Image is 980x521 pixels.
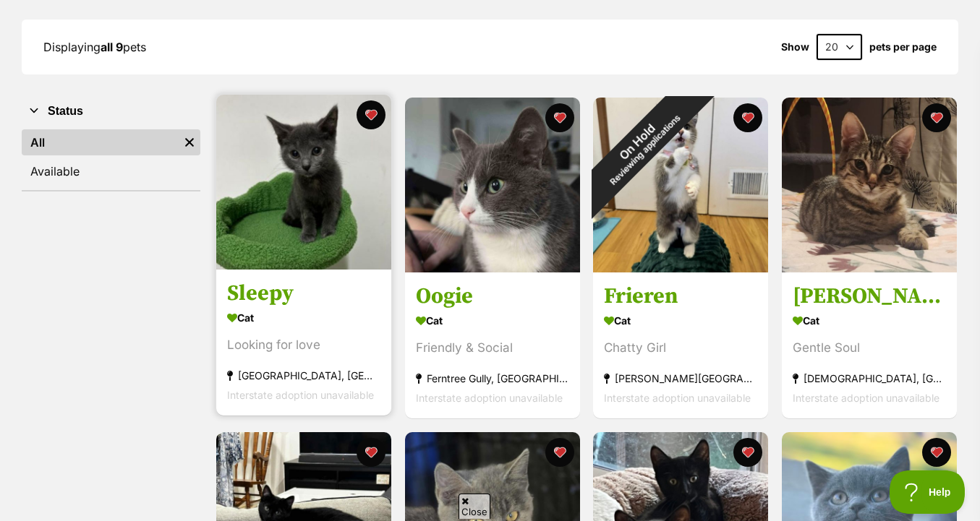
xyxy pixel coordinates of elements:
[22,126,200,190] div: Status
[416,392,563,404] span: Interstate adoption unavailable
[405,272,580,418] a: Oogie Cat Friendly & Social Ferntree Gully, [GEOGRAPHIC_DATA] Interstate adoption unavailable fav...
[604,283,757,310] h3: Frieren
[604,338,757,358] div: Chatty Girl
[922,103,951,132] button: favourite
[604,310,757,331] div: Cat
[22,158,200,184] a: Available
[733,438,762,467] button: favourite
[593,261,768,275] a: On HoldReviewing applications
[405,98,580,272] img: Oogie
[793,392,939,404] span: Interstate adoption unavailable
[416,369,569,388] div: Ferntree Gully, [GEOGRAPHIC_DATA]
[43,40,146,54] span: Displaying pets
[227,307,380,328] div: Cat
[357,438,385,467] button: favourite
[604,392,751,404] span: Interstate adoption unavailable
[416,283,569,310] h3: Oogie
[782,98,957,272] img: Cornelius - In foster care in Templestowe
[922,438,951,467] button: favourite
[416,338,569,358] div: Friendly & Social
[545,438,574,467] button: favourite
[793,283,946,310] h3: [PERSON_NAME] - In [PERSON_NAME] care in [DEMOGRAPHIC_DATA]
[216,269,391,415] a: Sleepy Cat Looking for love [GEOGRAPHIC_DATA], [GEOGRAPHIC_DATA] Interstate adoption unavailable ...
[793,369,946,388] div: [DEMOGRAPHIC_DATA], [GEOGRAPHIC_DATA]
[733,103,762,132] button: favourite
[608,113,683,187] span: Reviewing applications
[227,335,380,355] div: Looking for love
[459,494,490,519] span: Close
[545,103,574,132] button: favourite
[22,102,200,121] button: Status
[890,470,966,514] iframe: Help Scout Beacon - Open
[793,338,946,358] div: Gentle Soul
[781,41,809,53] span: Show
[869,41,937,53] label: pets per page
[604,369,757,388] div: [PERSON_NAME][GEOGRAPHIC_DATA], [GEOGRAPHIC_DATA]
[101,40,123,54] strong: all 9
[227,366,380,385] div: [GEOGRAPHIC_DATA], [GEOGRAPHIC_DATA]
[357,100,385,129] button: favourite
[593,272,768,418] a: Frieren Cat Chatty Girl [PERSON_NAME][GEOGRAPHIC_DATA], [GEOGRAPHIC_DATA] Interstate adoption una...
[179,129,200,155] a: Remove filter
[216,95,391,270] img: Sleepy
[22,129,179,155] a: All
[793,310,946,331] div: Cat
[227,280,380,307] h3: Sleepy
[782,272,957,418] a: [PERSON_NAME] - In [PERSON_NAME] care in [DEMOGRAPHIC_DATA] Cat Gentle Soul [DEMOGRAPHIC_DATA], [...
[561,66,721,225] div: On Hold
[227,389,374,401] span: Interstate adoption unavailable
[416,310,569,331] div: Cat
